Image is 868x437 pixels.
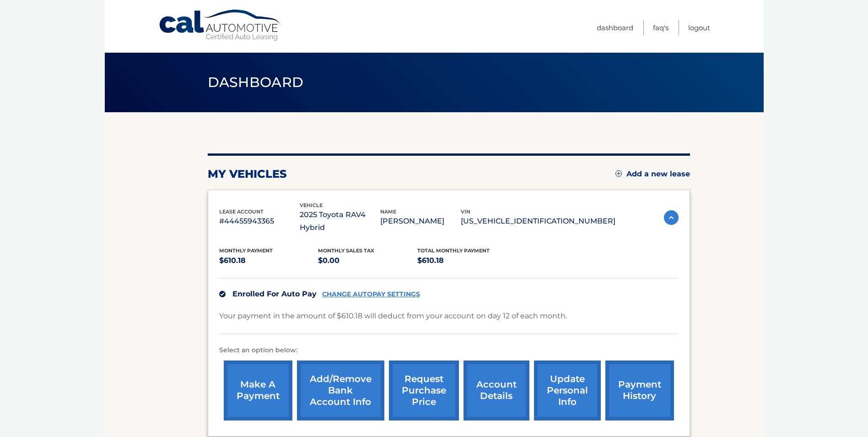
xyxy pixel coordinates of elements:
a: Dashboard [597,20,633,35]
p: Your payment in the amount of $610.18 will deduct from your account on day 12 of each month. [219,310,567,322]
span: Dashboard [208,74,304,91]
a: CHANGE AUTOPAY SETTINGS [322,290,420,298]
a: make a payment [224,361,292,421]
p: [PERSON_NAME] [380,215,461,228]
p: [US_VEHICLE_IDENTIFICATION_NUMBER] [461,215,615,228]
span: lease account [219,208,264,215]
a: FAQ's [653,20,669,35]
a: Add/Remove bank account info [297,361,384,421]
span: Enrolled For Auto Pay [232,290,317,298]
a: update personal info [534,361,601,421]
span: Monthly sales Tax [318,247,374,254]
p: $0.00 [318,254,417,267]
a: payment history [605,361,674,421]
a: Cal Automotive [158,9,282,42]
a: Add a new lease [615,169,690,179]
span: vin [461,208,470,215]
a: Logout [688,20,710,35]
span: vehicle [300,202,323,208]
span: name [380,208,396,215]
img: add.svg [615,170,622,177]
p: #44455943365 [219,215,300,228]
span: Total Monthly Payment [417,247,490,254]
img: check.svg [219,291,226,297]
h2: my vehicles [208,167,287,181]
a: account details [464,361,529,421]
p: $610.18 [417,254,517,267]
p: 2025 Toyota RAV4 Hybrid [300,208,380,234]
img: accordion-active.svg [664,210,679,225]
a: request purchase price [389,361,459,421]
p: $610.18 [219,254,318,267]
p: Select an option below: [219,345,679,356]
span: Monthly Payment [219,247,273,254]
